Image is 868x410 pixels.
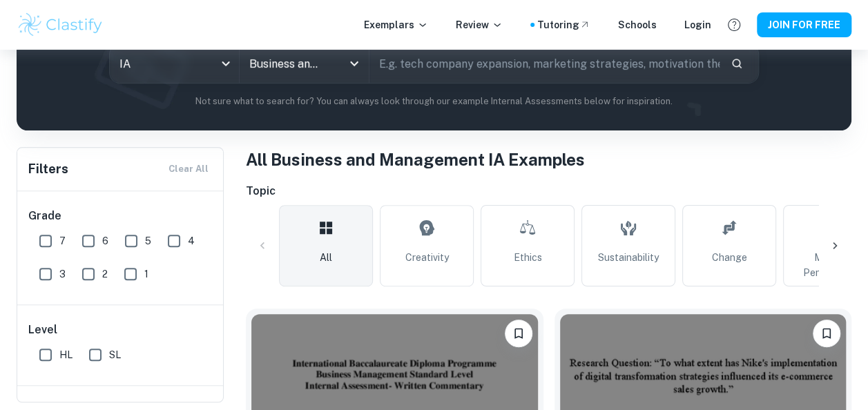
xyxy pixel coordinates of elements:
[345,54,364,73] button: Open
[722,13,746,37] button: Help and Feedback
[514,250,542,265] span: Ethics
[28,159,68,179] h6: Filters
[684,17,711,32] a: Login
[405,250,449,265] span: Creativity
[59,233,66,248] span: 7
[725,52,749,75] button: Search
[320,250,332,265] span: All
[28,95,840,108] p: Not sure what to search for? You can always look through our example Internal Assessments below f...
[17,11,104,39] img: Clastify logo
[246,183,851,199] h6: Topic
[28,322,213,338] h6: Level
[102,266,108,282] span: 2
[145,233,151,248] span: 5
[537,17,590,32] a: Tutoring
[712,250,747,265] span: Change
[102,233,108,248] span: 6
[618,17,657,32] a: Schools
[757,12,851,37] button: JOIN FOR FREE
[28,208,213,224] h6: Grade
[110,44,239,83] div: IA
[59,266,66,282] span: 3
[813,320,840,347] button: Please log in to bookmark exemplars
[456,17,503,32] p: Review
[144,266,148,282] span: 1
[505,320,532,347] button: Please log in to bookmark exemplars
[598,250,659,265] span: Sustainability
[364,17,428,32] p: Exemplars
[246,147,851,172] h1: All Business and Management IA Examples
[109,347,121,362] span: SL
[369,44,720,83] input: E.g. tech company expansion, marketing strategies, motivation theories...
[188,233,195,248] span: 4
[59,347,73,362] span: HL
